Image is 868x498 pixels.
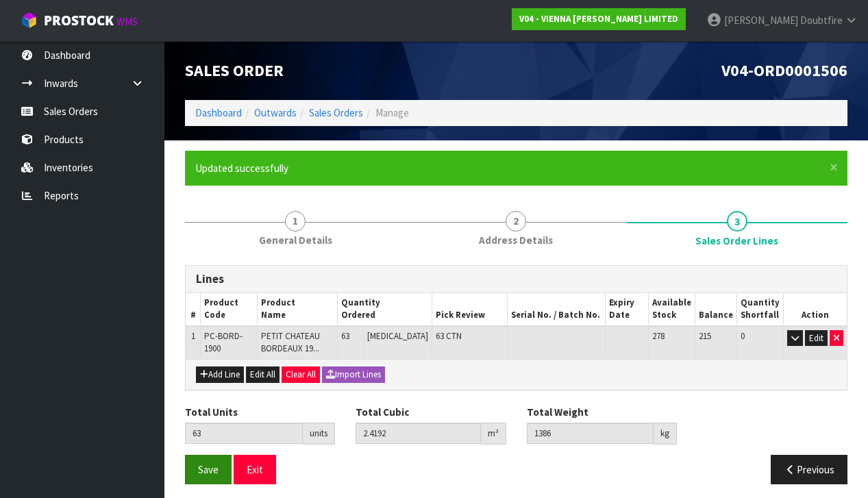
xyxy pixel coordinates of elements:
[186,293,201,326] th: #
[201,293,258,326] th: Product Code
[44,12,114,29] span: ProStock
[196,366,244,383] button: Add Line
[695,234,778,248] span: Sales Order Lines
[234,455,276,484] button: Exit
[282,366,320,383] button: Clear All
[246,366,280,383] button: Edit All
[309,106,363,119] a: Sales Orders
[185,405,238,419] label: Total Units
[356,405,409,419] label: Total Cubic
[367,330,428,342] span: [MEDICAL_DATA]
[724,14,798,27] span: [PERSON_NAME]
[204,330,243,354] span: PC-BORD-1900
[356,423,480,444] input: Total Cubic
[506,211,526,232] span: 2
[195,106,242,119] a: Dashboard
[481,423,506,445] div: m³
[652,330,665,342] span: 278
[341,330,349,342] span: 63
[261,330,320,354] span: PETIT CHATEAU BORDEAUX 19...
[196,273,836,286] h3: Lines
[436,330,462,342] span: 63 CTN
[285,211,306,232] span: 1
[432,293,508,326] th: Pick Review
[727,211,747,232] span: 3
[519,13,678,25] strong: V04 - VIENNA [PERSON_NAME] LIMITED
[259,233,332,247] span: General Details
[527,405,588,419] label: Total Weight
[783,293,847,326] th: Action
[805,330,828,347] button: Edit
[741,330,745,342] span: 0
[527,423,654,444] input: Total Weight
[303,423,335,445] div: units
[721,60,847,81] span: V04-ORD0001506
[736,293,783,326] th: Quantity Shortfall
[254,106,297,119] a: Outwards
[322,366,385,383] button: Import Lines
[116,15,138,28] small: WMS
[195,162,288,175] span: Updated successfully
[507,293,605,326] th: Serial No. / Batch No.
[606,293,649,326] th: Expiry Date
[191,330,195,342] span: 1
[337,293,432,326] th: Quantity Ordered
[375,106,409,119] span: Manage
[185,60,284,81] span: Sales Order
[185,255,847,495] span: Sales Order Lines
[185,455,232,484] button: Save
[198,463,219,476] span: Save
[800,14,843,27] span: Doubtfire
[695,293,736,326] th: Balance
[699,330,711,342] span: 215
[654,423,677,445] div: kg
[21,12,38,29] img: cube-alt.png
[258,293,338,326] th: Product Name
[185,423,303,444] input: Total Units
[771,455,847,484] button: Previous
[830,158,838,177] span: ×
[648,293,695,326] th: Available Stock
[479,233,553,247] span: Address Details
